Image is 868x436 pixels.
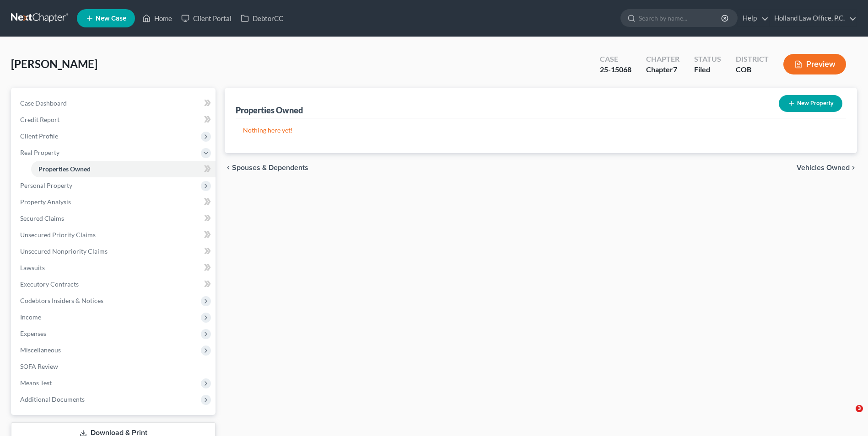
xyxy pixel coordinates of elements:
[20,231,96,239] span: Unsecured Priority Claims
[600,54,631,64] div: Case
[13,194,216,210] a: Property Analysis
[20,149,59,156] span: Real Property
[13,112,216,128] a: Credit Report
[138,10,177,27] a: Home
[20,132,58,140] span: Client Profile
[20,395,85,403] span: Additional Documents
[736,64,769,75] div: COB
[31,161,216,177] a: Properties Owned
[837,405,859,427] iframe: Intercom live chat
[797,164,850,171] span: Vehicles Owned
[232,164,308,171] span: Spouses & Dependents
[20,264,45,271] span: Lawsuits
[736,54,769,64] div: District
[96,15,126,22] span: New Case
[20,362,58,370] span: SOFA Review
[13,260,216,276] a: Lawsuits
[38,165,91,173] span: Properties Owned
[13,276,216,292] a: Executory Contracts
[13,95,216,112] a: Case Dashboard
[738,10,769,27] a: Help
[673,65,677,74] span: 7
[797,164,857,171] button: Vehicles Owned chevron_right
[13,243,216,260] a: Unsecured Nonpriority Claims
[20,198,71,206] span: Property Analysis
[13,210,216,227] a: Secured Claims
[779,95,842,112] button: New Property
[856,405,863,412] span: 3
[20,247,108,255] span: Unsecured Nonpriority Claims
[20,346,61,354] span: Miscellaneous
[225,164,232,171] i: chevron_left
[225,164,308,171] button: chevron_left Spouses & Dependents
[20,297,103,304] span: Codebtors Insiders & Notices
[20,214,64,222] span: Secured Claims
[20,99,67,107] span: Case Dashboard
[600,64,631,75] div: 25-15068
[639,10,722,27] input: Search by name...
[243,126,839,135] p: Nothing here yet!
[646,54,679,64] div: Chapter
[694,64,721,75] div: Filed
[783,54,846,74] button: Preview
[11,57,97,70] span: [PERSON_NAME]
[20,379,52,387] span: Means Test
[850,164,857,171] i: chevron_right
[20,280,79,288] span: Executory Contracts
[177,10,236,27] a: Client Portal
[20,330,46,337] span: Expenses
[236,105,303,116] div: Properties Owned
[646,64,679,75] div: Chapter
[770,10,857,27] a: Holland Law Office, P.C.
[13,358,216,375] a: SOFA Review
[236,10,288,27] a: DebtorCC
[694,54,721,64] div: Status
[20,313,41,321] span: Income
[20,116,59,123] span: Credit Report
[20,181,72,189] span: Personal Property
[13,227,216,243] a: Unsecured Priority Claims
